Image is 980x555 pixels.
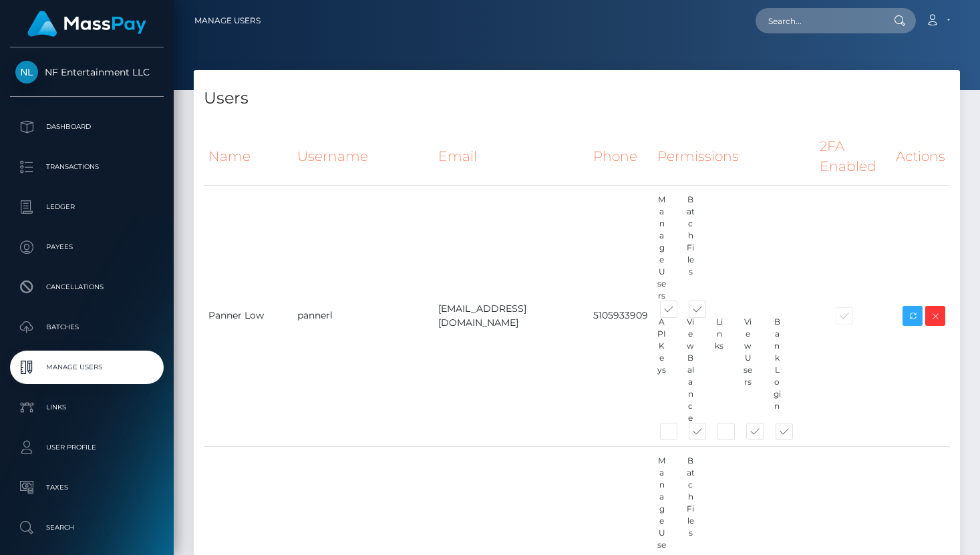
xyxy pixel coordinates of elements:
input: Search... [756,8,881,33]
td: Panner Low [204,185,293,446]
p: Cancellations [15,277,158,297]
img: MassPay Logo [27,11,146,37]
p: User Profile [15,437,158,457]
td: 5105933909 [589,185,653,446]
p: Links [15,397,158,417]
a: User Profile [10,431,164,464]
p: Search [15,518,158,538]
a: Ledger [10,190,164,224]
div: Manage Users [647,194,676,302]
th: Username [293,128,434,185]
div: Links [705,316,733,424]
div: Bank Login [763,316,792,424]
a: Transactions [10,150,164,184]
a: Manage Users [194,7,261,35]
th: 2FA Enabled [815,128,891,185]
a: Dashboard [10,110,164,144]
a: Taxes [10,471,164,504]
span: NF Entertainment LLC [10,66,164,78]
p: Ledger [15,197,158,217]
a: Links [10,391,164,424]
p: Dashboard [15,117,158,137]
th: Email [434,128,589,185]
h4: Users [204,87,950,110]
th: Name [204,128,293,185]
div: Batch Files [676,194,705,302]
a: Cancellations [10,270,164,304]
a: Payees [10,230,164,264]
img: NF Entertainment LLC [15,61,38,83]
th: Phone [589,128,653,185]
p: Taxes [15,478,158,498]
td: [EMAIL_ADDRESS][DOMAIN_NAME] [434,185,589,446]
p: Manage Users [15,357,158,377]
a: Search [10,511,164,544]
a: Batches [10,311,164,344]
div: View Balance [676,316,705,424]
div: API Keys [647,316,676,424]
td: pannerl [293,185,434,446]
div: View Users [733,316,762,424]
th: Permissions [653,128,815,185]
a: Manage Users [10,351,164,384]
p: Payees [15,237,158,257]
p: Transactions [15,157,158,177]
p: Batches [15,317,158,337]
th: Actions [891,128,950,185]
